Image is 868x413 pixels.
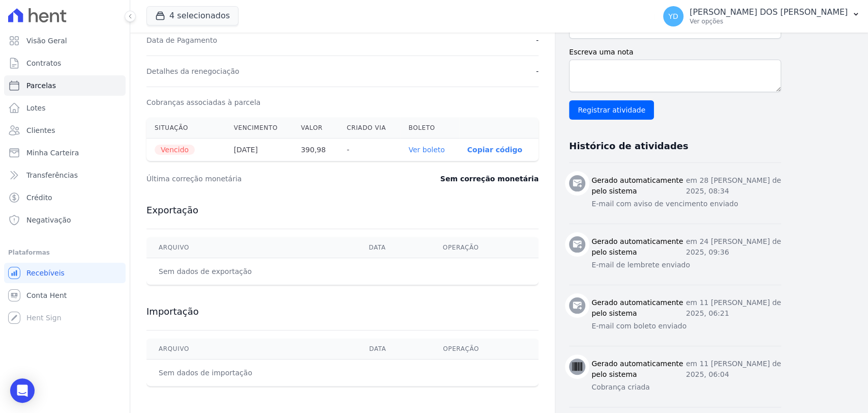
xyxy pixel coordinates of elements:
th: Data [357,339,431,360]
a: Parcelas [4,75,126,96]
span: Recebíveis [26,268,65,278]
th: [DATE] [226,139,293,161]
dd: Sem correção monetária [440,174,538,184]
dt: Data de Pagamento [146,35,217,45]
span: Visão Geral [26,36,67,46]
th: Data [356,237,430,258]
span: Parcelas [26,80,56,91]
dd: - [536,35,538,45]
a: Transferências [4,165,126,185]
a: Ver boleto [408,146,444,154]
h3: Gerado automaticamente pelo sistema [591,175,686,197]
h3: Gerado automaticamente pelo sistema [591,236,686,258]
p: em 28 [PERSON_NAME] de 2025, 08:34 [686,175,781,197]
div: Plataformas [8,246,122,259]
td: Sem dados de importação [146,360,357,387]
a: Conta Hent [4,285,126,306]
td: Sem dados de exportação [146,258,356,285]
th: 390,98 [293,139,339,161]
input: Registrar atividade [569,100,654,120]
button: YD [PERSON_NAME] DOS [PERSON_NAME] Ver opções [655,2,868,31]
th: Situação [146,118,226,139]
span: Clientes [26,125,55,135]
span: Negativação [26,215,71,225]
p: [PERSON_NAME] DOS [PERSON_NAME] [690,7,848,17]
dt: Cobranças associadas à parcela [146,97,260,107]
span: Lotes [26,103,46,113]
dt: Última correção monetária [146,174,378,184]
span: Minha Carteira [26,148,79,158]
th: Boleto [400,118,459,139]
a: Lotes [4,98,126,118]
a: Crédito [4,187,126,208]
p: E-mail de lembrete enviado [591,260,781,270]
dd: - [536,66,538,76]
p: em 11 [PERSON_NAME] de 2025, 06:21 [686,297,781,319]
th: Operação [431,237,538,258]
th: - [339,139,400,161]
a: Clientes [4,120,126,141]
a: Contratos [4,53,126,73]
span: Contratos [26,58,61,68]
h3: Histórico de atividades [569,140,688,152]
button: 4 selecionados [146,6,238,25]
span: Crédito [26,192,52,203]
h3: Importação [146,306,538,318]
button: Copiar código [467,146,522,154]
th: Vencimento [226,118,293,139]
a: Negativação [4,210,126,230]
a: Minha Carteira [4,143,126,163]
span: Transferências [26,170,78,180]
span: Conta Hent [26,290,67,300]
th: Operação [431,339,538,360]
span: YD [668,13,678,20]
th: Arquivo [146,237,356,258]
a: Recebíveis [4,263,126,283]
p: Ver opções [690,17,848,25]
p: em 11 [PERSON_NAME] de 2025, 06:04 [686,359,781,380]
div: Open Intercom Messenger [10,378,35,403]
dt: Detalhes da renegociação [146,66,240,76]
p: Cobrança criada [591,382,781,393]
span: Vencido [155,145,195,155]
th: Valor [293,118,339,139]
th: Criado via [339,118,400,139]
h3: Exportação [146,204,538,216]
h3: Gerado automaticamente pelo sistema [591,359,686,380]
label: Escreva uma nota [569,47,781,58]
a: Visão Geral [4,31,126,51]
p: E-mail com boleto enviado [591,321,781,332]
p: E-mail com aviso de vencimento enviado [591,199,781,209]
th: Arquivo [146,339,357,360]
p: em 24 [PERSON_NAME] de 2025, 09:36 [686,236,781,258]
h3: Gerado automaticamente pelo sistema [591,297,686,319]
